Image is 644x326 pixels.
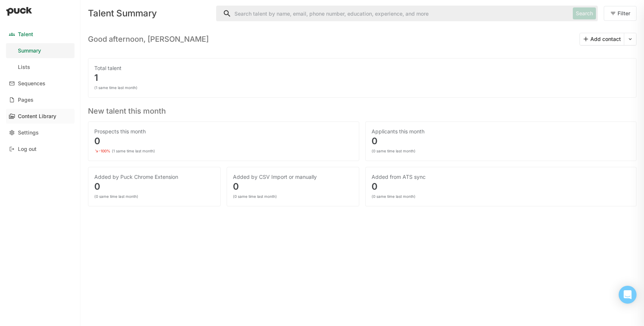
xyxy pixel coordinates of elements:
[6,60,75,75] a: Lists
[18,80,45,87] div: Sequences
[372,149,416,153] div: (0 same time last month)
[88,35,209,44] h3: Good afternoon, [PERSON_NAME]
[619,286,637,304] div: Open Intercom Messenger
[94,194,138,199] div: (0 same time last month)
[94,128,353,135] div: Prospects this month
[88,104,637,115] h3: New talent this month
[18,31,33,38] div: Talent
[372,137,630,146] div: 0
[217,6,570,21] input: Search
[94,182,214,191] div: 0
[6,43,75,58] a: Summary
[18,130,39,136] div: Settings
[6,27,75,42] a: Talent
[6,92,75,107] a: Pages
[372,128,630,135] div: Applicants this month
[6,109,75,124] a: Content Library
[18,113,56,120] div: Content Library
[233,173,353,181] div: Added by CSV Import or manually
[18,97,34,103] div: Pages
[233,194,277,199] div: (0 same time last month)
[99,149,110,153] div: -100%
[372,173,630,181] div: Added from ATS sync
[94,85,138,90] div: (1 same time last month)
[94,64,630,72] div: Total talent
[372,194,416,199] div: (0 same time last month)
[604,6,637,21] button: Filter
[6,76,75,91] a: Sequences
[18,48,41,54] div: Summary
[18,146,37,152] div: Log out
[112,149,155,153] div: (1 same time last month)
[580,33,624,45] button: Add contact
[233,182,353,191] div: 0
[372,182,630,191] div: 0
[18,64,30,70] div: Lists
[88,9,210,18] div: Talent Summary
[6,125,75,140] a: Settings
[94,137,353,146] div: 0
[94,173,214,181] div: Added by Puck Chrome Extension
[94,73,630,82] div: 1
